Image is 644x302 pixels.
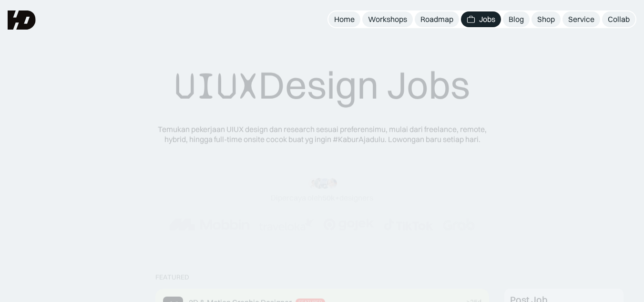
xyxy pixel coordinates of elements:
a: Collab [602,11,635,27]
a: Blog [503,11,530,27]
div: Workshops [368,14,407,24]
span: UIUX [174,63,258,109]
div: Collab [608,14,630,24]
div: Featured [155,273,189,281]
div: Home [334,14,355,24]
div: Jobs [479,14,495,24]
a: Service [562,11,600,27]
span: 50k+ [322,193,339,202]
div: Blog [509,14,524,24]
a: Jobs [461,11,501,27]
div: Shop [537,14,555,24]
a: Shop [532,11,561,27]
div: Service [568,14,594,24]
a: Roadmap [415,11,459,27]
a: Workshops [362,11,413,27]
div: Dipercaya oleh designers [271,193,373,203]
a: Home [328,11,360,27]
div: Design Jobs [174,62,470,109]
div: Temukan pekerjaan UIUX design dan research sesuai preferensimu, mulai dari freelance, remote, hyb... [151,125,494,145]
div: Roadmap [420,14,453,24]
